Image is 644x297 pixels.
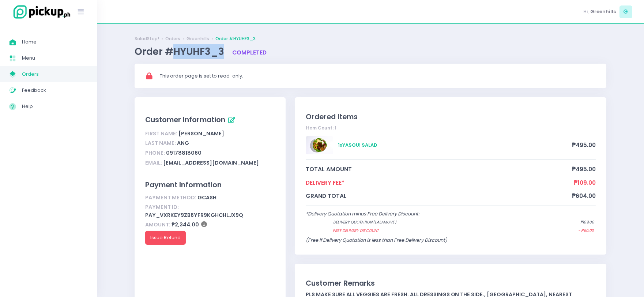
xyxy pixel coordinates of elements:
[333,228,549,234] span: Free Delivery Discount
[145,158,275,168] div: [EMAIL_ADDRESS][DOMAIN_NAME]
[574,178,596,187] span: ₱109.00
[578,228,594,234] span: - ₱90.00
[145,130,177,137] span: First Name:
[215,35,256,42] a: Order #HYUHF3_3
[306,125,596,131] div: Item Count: 1
[145,148,275,158] div: 09178818060
[306,178,574,187] span: Delivery Fee*
[584,8,589,15] span: Hi,
[145,203,179,211] span: Payment ID:
[135,45,226,58] span: Order #HYUHF3_3
[145,194,196,201] span: Payment Method:
[306,210,419,217] span: *Delivery Quotation minus Free Delivery Discount:
[145,139,176,147] span: Last Name:
[145,149,165,157] span: Phone:
[22,102,88,111] span: Help
[22,53,88,63] span: Menu
[333,219,551,225] span: Delivery quotation (lalamove)
[145,114,275,127] div: Customer Information
[135,35,159,42] a: SaladStop!
[160,72,596,80] div: This order page is set to read-only.
[580,219,594,225] span: ₱109.00
[306,192,572,200] span: grand total
[145,193,275,203] div: gcash
[572,165,596,173] span: ₱495.00
[306,165,572,173] span: total amount
[145,221,170,228] span: Amount:
[22,86,88,95] span: Feedback
[145,220,275,230] div: ₱2,344.00
[145,180,275,190] div: Payment Information
[306,278,596,289] div: Customer Remarks
[306,237,447,244] span: (Free if Delivery Quotation is less than Free Delivery Discount)
[9,4,71,20] img: logo
[145,231,186,245] button: Issue Refund
[145,203,275,220] div: pay_vxRKEY9Zb6YfR9kghchLjX9q
[232,49,267,56] span: completed
[165,35,180,42] a: Orders
[306,112,596,122] div: Ordered Items
[619,5,632,18] span: G
[22,69,88,79] span: Orders
[22,37,88,47] span: Home
[145,129,275,139] div: [PERSON_NAME]
[572,192,596,200] span: ₱604.00
[145,139,275,148] div: Ang
[145,159,162,166] span: Email:
[187,35,209,42] a: Greenhills
[590,8,616,15] span: Greenhills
